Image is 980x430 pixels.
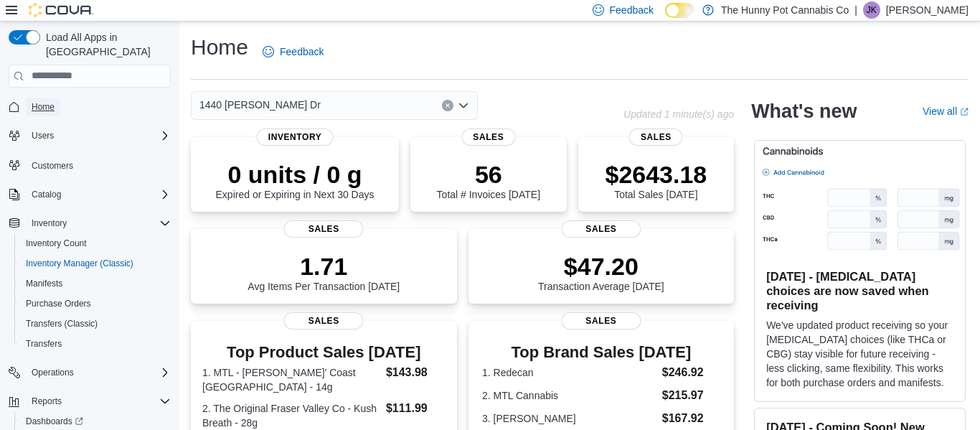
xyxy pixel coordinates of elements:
[257,128,334,146] span: Inventory
[662,387,720,404] dd: $215.97
[26,258,133,269] span: Inventory Manager (Classic)
[32,396,62,407] span: Reports
[248,252,400,292] div: Avg Items Per Transaction [DATE]
[26,318,98,329] span: Transfers (Classic)
[26,186,67,203] button: Catalog
[216,160,374,200] div: Expired or Expiring in Next 30 Days
[386,400,446,417] dd: $111.99
[610,3,654,17] span: Feedback
[3,391,176,411] button: Reports
[202,344,446,361] h3: Top Product Sales [DATE]
[766,269,953,312] h3: [DATE] - [MEDICAL_DATA] choices are now saved when receiving
[20,413,89,430] a: Dashboards
[40,30,171,59] span: Load All Apps in [GEOGRAPHIC_DATA]
[629,128,683,146] span: Sales
[14,314,176,334] button: Transfers (Classic)
[20,235,93,252] a: Inventory Count
[538,252,664,281] p: $47.20
[257,37,329,66] a: Feedback
[605,160,707,200] div: Total Sales [DATE]
[662,364,720,381] dd: $246.92
[854,1,857,19] p: |
[202,401,380,430] dt: 2. The Original Fraser Valley Co - Kush Breath - 28g
[561,312,641,329] span: Sales
[20,235,171,252] span: Inventory Count
[191,33,248,62] h1: Home
[280,45,324,59] span: Feedback
[26,215,72,232] button: Inventory
[665,18,666,19] span: Dark Mode
[867,1,877,19] span: JK
[863,1,880,19] div: James Keighan
[766,318,953,390] p: We've updated product receiving so your [MEDICAL_DATA] choices (like THCa or CBG) stay visible fo...
[26,127,171,144] span: Users
[482,344,720,361] h3: Top Brand Sales [DATE]
[14,294,176,314] button: Purchase Orders
[248,252,400,281] p: 1.71
[32,130,54,141] span: Users
[20,335,67,352] a: Transfers
[20,255,139,272] a: Inventory Manager (Classic)
[886,1,969,19] p: [PERSON_NAME]
[721,1,849,19] p: The Hunny Pot Cannabis Co
[26,298,91,309] span: Purchase Orders
[26,364,171,381] span: Operations
[32,101,55,113] span: Home
[482,388,656,403] dt: 2. MTL Cannabis
[32,160,73,172] span: Customers
[442,100,453,111] button: Clear input
[284,220,364,238] span: Sales
[20,315,171,332] span: Transfers (Classic)
[3,154,176,175] button: Customers
[26,238,87,249] span: Inventory Count
[623,108,734,120] p: Updated 1 minute(s) ago
[437,160,540,189] p: 56
[26,186,171,203] span: Catalog
[20,255,171,272] span: Inventory Manager (Classic)
[26,364,80,381] button: Operations
[561,220,641,238] span: Sales
[20,275,171,292] span: Manifests
[3,184,176,205] button: Catalog
[26,215,171,232] span: Inventory
[26,393,67,410] button: Reports
[216,160,374,189] p: 0 units / 0 g
[458,100,469,111] button: Open list of options
[461,128,515,146] span: Sales
[284,312,364,329] span: Sales
[26,98,171,116] span: Home
[32,218,67,229] span: Inventory
[26,393,171,410] span: Reports
[26,278,62,289] span: Manifests
[29,3,93,17] img: Cova
[923,106,969,117] a: View allExternal link
[20,295,97,312] a: Purchase Orders
[14,233,176,253] button: Inventory Count
[26,98,60,116] a: Home
[20,275,68,292] a: Manifests
[662,410,720,427] dd: $167.92
[26,127,60,144] button: Users
[26,338,62,350] span: Transfers
[482,365,656,380] dt: 1. Redecan
[3,363,176,383] button: Operations
[482,411,656,426] dt: 3. [PERSON_NAME]
[3,96,176,117] button: Home
[26,416,83,427] span: Dashboards
[202,365,380,394] dt: 1. MTL - [PERSON_NAME]' Coast [GEOGRAPHIC_DATA] - 14g
[14,253,176,274] button: Inventory Manager (Classic)
[605,160,707,189] p: $2643.18
[960,108,969,116] svg: External link
[14,334,176,354] button: Transfers
[32,189,61,200] span: Catalog
[386,364,446,381] dd: $143.98
[26,156,171,174] span: Customers
[20,335,171,352] span: Transfers
[3,213,176,233] button: Inventory
[20,295,171,312] span: Purchase Orders
[3,126,176,146] button: Users
[665,3,695,18] input: Dark Mode
[20,413,171,430] span: Dashboards
[538,252,664,292] div: Transaction Average [DATE]
[437,160,540,200] div: Total # Invoices [DATE]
